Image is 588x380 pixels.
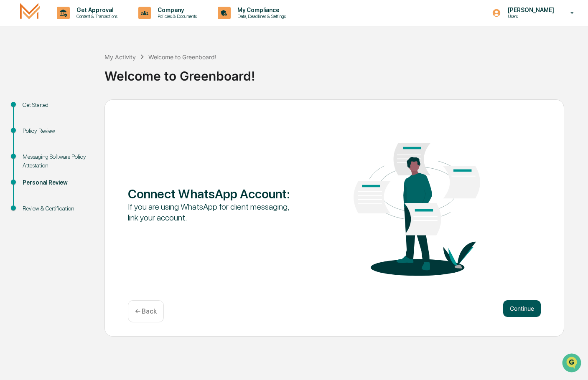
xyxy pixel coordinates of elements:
p: Content & Transactions [70,13,122,19]
div: Connect WhatsApp Account : [128,186,293,201]
p: How can we help? [8,18,152,31]
div: My Activity [104,53,136,61]
img: Connect WhatsApp Account [334,118,499,290]
a: Powered byPylon [59,141,101,148]
a: 🗄️Attestations [57,102,107,117]
div: We're available if you need us! [28,72,106,79]
p: Get Approval [70,7,122,13]
p: My Compliance [231,7,290,13]
iframe: Open customer support [561,352,584,375]
div: Start new chat [28,64,137,72]
p: Users [501,13,558,19]
div: 🔎 [8,122,15,129]
div: Get Started [23,101,91,109]
div: 🗄️ [61,106,67,113]
p: Company [151,7,201,13]
div: If you are using WhatsApp for client messaging, link your account. [128,201,293,223]
p: Data, Deadlines & Settings [231,13,290,19]
p: Policies & Documents [151,13,201,19]
a: 🖐️Preclearance [5,102,57,117]
button: Continue [503,300,541,317]
div: Messaging Software Policy Attestation [23,152,91,170]
span: Preclearance [17,105,54,114]
div: Review & Certification [23,204,91,213]
div: Welcome to Greenboard! [148,53,216,61]
img: 1746055101610-c473b297-6a78-478c-a979-82029cc54cd1 [8,64,23,79]
span: Attestations [69,105,104,114]
img: logo [20,3,40,23]
span: Pylon [83,142,101,148]
div: Welcome to Greenboard! [104,62,584,84]
p: ← Back [135,307,157,315]
a: 🔎Data Lookup [5,118,56,133]
div: 🖐️ [8,106,15,113]
div: Policy Review [23,127,91,135]
span: Data Lookup [17,121,53,129]
button: Start new chat [142,66,152,76]
div: Personal Review [23,178,91,187]
p: [PERSON_NAME] [501,7,558,13]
